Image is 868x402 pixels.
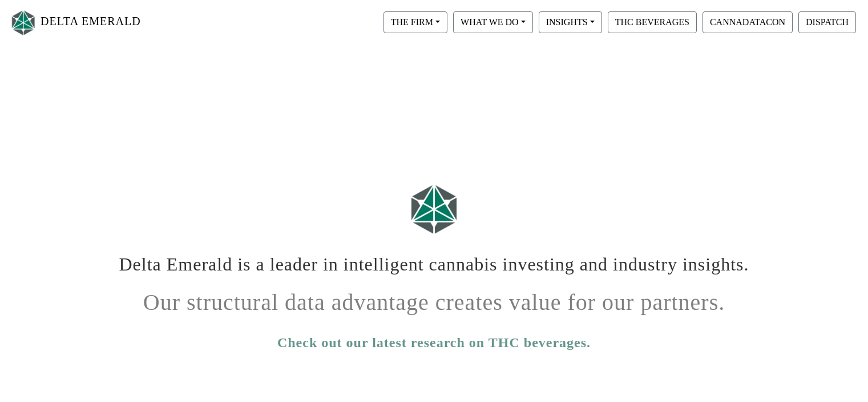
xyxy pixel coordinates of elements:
button: THC BEVERAGES [608,11,697,33]
a: Check out our latest research on THC beverages. [277,332,591,353]
h1: Delta Emerald is a leader in intelligent cannabis investing and industry insights. [118,245,751,275]
button: THE FIRM [383,11,447,33]
button: WHAT WE DO [453,11,533,33]
img: Logo [406,179,463,239]
button: INSIGHTS [539,11,602,33]
h1: Our structural data advantage creates value for our partners. [118,280,751,316]
button: DISPATCH [798,11,856,33]
a: THC BEVERAGES [605,17,700,26]
img: Logo [9,7,38,38]
a: CANNADATACON [700,17,796,26]
a: DELTA EMERALD [9,5,141,41]
button: CANNADATACON [703,11,793,33]
a: DISPATCH [796,17,859,26]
